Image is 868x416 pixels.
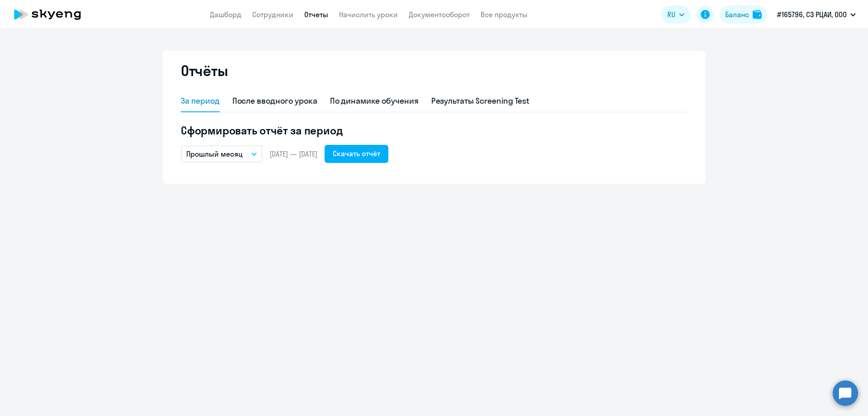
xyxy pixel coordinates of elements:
a: Все продукты [481,10,528,19]
button: Прошлый месяц [181,145,262,163]
button: Скачать отчёт [325,145,388,163]
div: Результаты Screening Test [431,95,530,107]
a: Начислить уроки [339,10,398,19]
div: После вводного урока [232,95,317,107]
h5: Сформировать отчёт за период [181,123,687,138]
a: Отчеты [304,10,328,19]
div: За период [181,95,220,107]
img: balance [753,10,762,19]
span: RU [667,9,675,20]
button: Балансbalance [720,5,767,24]
a: Сотрудники [252,10,293,19]
button: #165796, СЗ РЦАИ, ООО [773,4,860,25]
div: Баланс [725,9,749,20]
div: Скачать отчёт [333,148,380,159]
button: RU [661,5,691,24]
h2: Отчёты [181,62,228,80]
span: [DATE] — [DATE] [269,149,317,159]
p: Прошлый месяц [186,148,243,159]
a: Дашборд [210,10,241,19]
div: По динамике обучения [330,95,419,107]
p: #165796, СЗ РЦАИ, ООО [777,9,847,20]
a: Документооборот [409,10,470,19]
